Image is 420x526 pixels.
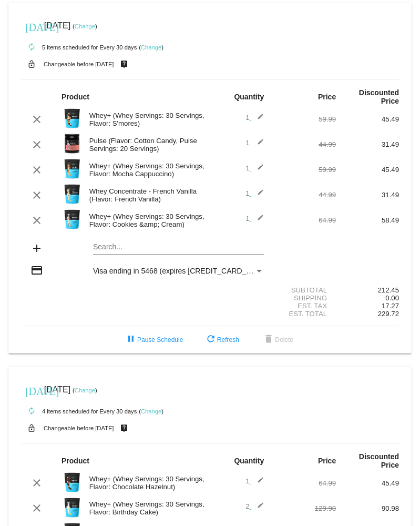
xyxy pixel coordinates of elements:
div: Whey+ (Whey Servings: 30 Servings, Flavor: Chocolate Hazelnut) [84,475,210,491]
button: Pause Schedule [116,330,191,349]
span: 1 [245,164,264,172]
mat-icon: [DATE] [25,20,38,33]
button: Delete [254,330,302,349]
div: Pulse (Flavor: Cotton Candy, Pulse Servings: 20 Servings) [84,137,210,153]
strong: Price [318,93,336,101]
mat-icon: edit [251,138,264,151]
span: 229.72 [378,310,399,318]
mat-icon: edit [251,214,264,227]
span: Delete [262,336,293,343]
mat-icon: add [30,242,43,255]
span: Visa ending in 5468 (expires [CREDIT_CARD_DATA]) [93,267,269,275]
div: 58.49 [336,216,399,224]
mat-icon: clear [30,189,43,201]
img: Image-1-Carousel-Whey-2lb-SMores.png [62,108,83,129]
strong: Product [62,93,89,101]
div: Shipping [273,294,336,302]
div: 31.49 [336,191,399,199]
small: Changeable before [DATE] [44,61,114,67]
span: 17.27 [382,302,399,310]
mat-icon: clear [30,214,43,227]
div: Whey+ (Whey Servings: 30 Servings, Flavor: Birthday Cake) [84,500,210,516]
mat-icon: [DATE] [25,384,38,397]
small: ( ) [139,44,163,50]
button: Refresh [196,330,248,349]
div: 90.98 [336,504,399,512]
div: 45.49 [336,166,399,174]
span: 1 [245,477,264,485]
a: Change [141,44,161,50]
div: 31.49 [336,140,399,148]
mat-icon: edit [251,113,264,126]
div: Whey+ (Whey Servings: 30 Servings, Flavor: Mocha Cappuccino) [84,162,210,178]
img: Image-1-Carousel-Whey-2lb-Mocha-Capp-no-badge-Transp.png [62,158,83,179]
span: 1 [245,139,264,147]
div: 64.99 [273,479,336,487]
strong: Quantity [234,457,264,465]
div: 45.49 [336,479,399,487]
mat-icon: edit [251,502,264,514]
small: Changeable before [DATE] [44,425,114,431]
mat-icon: autorenew [25,41,38,54]
div: Whey+ (Whey Servings: 30 Servings, Flavor: Cookies &amp; Cream) [84,213,210,228]
mat-icon: edit [251,164,264,176]
mat-icon: clear [30,113,43,126]
div: 212.45 [336,286,399,294]
mat-icon: edit [251,477,264,489]
mat-icon: pause [125,333,137,346]
span: 1 [245,189,264,197]
div: Whey+ (Whey Servings: 30 Servings, Flavor: S'mores) [84,112,210,127]
span: 2 [245,502,264,510]
strong: Discounted Price [359,452,399,469]
div: Subtotal [273,286,336,294]
strong: Quantity [234,93,264,101]
div: 45.49 [336,115,399,123]
a: Change [141,408,161,414]
mat-icon: edit [251,189,264,201]
div: Est. Tax [273,302,336,310]
mat-icon: lock_open [25,57,38,71]
div: Whey Concentrate - French Vanilla (Flavor: French Vanilla) [84,187,210,203]
mat-icon: clear [30,164,43,176]
div: 59.99 [273,115,336,123]
div: 59.99 [273,166,336,174]
strong: Product [62,457,89,465]
mat-icon: clear [30,138,43,151]
span: 1 [245,114,264,122]
span: 0.00 [385,294,399,302]
small: ( ) [139,408,163,414]
mat-icon: live_help [118,421,130,435]
span: Pause Schedule [125,336,183,343]
small: ( ) [73,23,97,29]
small: ( ) [73,387,97,393]
div: 44.99 [273,140,336,148]
mat-icon: live_help [118,57,130,71]
mat-icon: clear [30,502,43,514]
img: Image-1-Carousel-Whey-2lb-Chockolate-Hazelnut-no-badge.png [62,472,83,493]
img: Image-1-Carousel-Whey-2lb-Bday-Cake-no-badge-Transp.png [62,497,83,518]
img: Pulse-20S-Cotton-Candy-Roman-Berezecky-2.png [62,133,83,154]
small: 4 items scheduled for Every 30 days [21,408,137,414]
mat-icon: credit_card [30,264,43,277]
mat-icon: delete [262,333,275,346]
img: Image-1-Carousel-Whey-2lb-Cookies-n-Cream-no-badge-Transp.png [62,209,83,230]
strong: Price [318,457,336,465]
mat-select: Payment Method [93,267,264,275]
img: Image-1-Whey-Concentrate-Vanilla-1000x1000-1.png [62,184,83,205]
input: Search... [93,243,264,251]
small: 5 items scheduled for Every 30 days [21,44,137,50]
span: Refresh [204,336,239,343]
a: Change [75,23,95,29]
span: 1 [245,215,264,222]
strong: Discounted Price [359,88,399,105]
mat-icon: lock_open [25,421,38,435]
a: Change [75,387,95,393]
div: 64.99 [273,216,336,224]
mat-icon: clear [30,477,43,489]
div: 44.99 [273,191,336,199]
div: Est. Total [273,310,336,318]
div: 129.98 [273,504,336,512]
mat-icon: autorenew [25,405,38,418]
mat-icon: refresh [204,333,217,346]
